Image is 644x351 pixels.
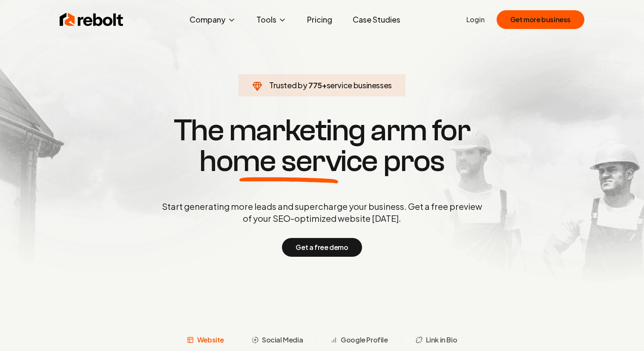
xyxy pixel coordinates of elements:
[282,238,362,257] button: Get a free demo
[466,15,485,25] a: Login
[262,335,303,345] span: Social Media
[199,146,378,177] span: home service
[341,335,388,345] span: Google Profile
[183,11,243,28] button: Company
[269,80,307,90] span: Trusted by
[327,80,392,90] span: service businesses
[497,10,584,29] button: Get more business
[426,335,457,345] span: Link in Bio
[308,79,322,91] span: 775
[160,200,484,224] p: Start generating more leads and supercharge your business. Get a free preview of your SEO-optimiz...
[118,115,526,177] h1: The marketing arm for pros
[346,11,407,28] a: Case Studies
[60,11,124,28] img: Rebolt Logo
[197,335,224,345] span: Website
[322,80,327,90] span: +
[250,11,293,28] button: Tools
[300,11,339,28] a: Pricing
